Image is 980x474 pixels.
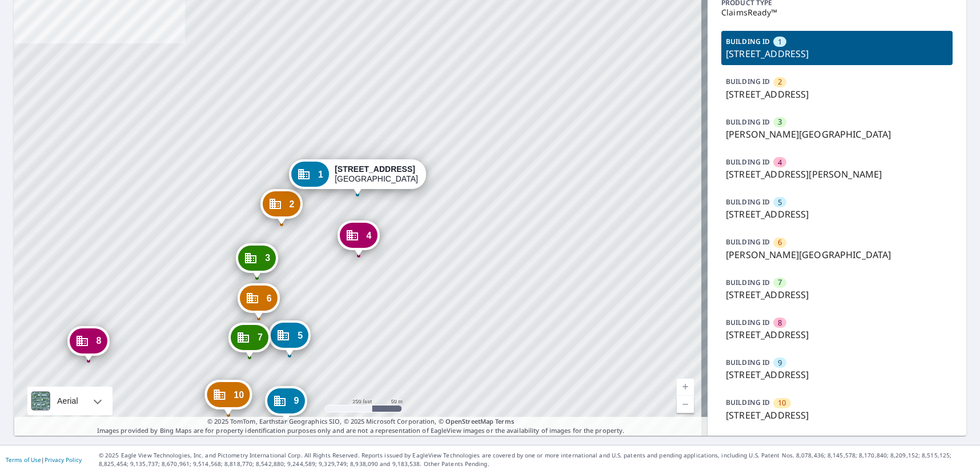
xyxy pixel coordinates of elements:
[260,189,302,224] div: Dropped pin, building 2, Commercial property, 2198 Bonn St Wichita, KS 67213
[726,127,948,141] p: [PERSON_NAME][GEOGRAPHIC_DATA]
[677,396,694,413] a: Current Level 17, Zoom Out
[778,157,782,168] span: 4
[726,248,948,262] p: [PERSON_NAME][GEOGRAPHIC_DATA]
[495,417,514,425] a: Terms
[54,387,82,415] div: Aerial
[335,164,415,174] strong: [STREET_ADDRESS]
[726,87,948,101] p: [STREET_ADDRESS]
[265,254,270,262] span: 3
[726,328,948,342] p: [STREET_ADDRESS]
[204,380,252,415] div: Dropped pin, building 10, Commercial property, 710 S Saint Clair Ave Wichita, KS 67213
[234,391,244,399] span: 10
[778,197,782,208] span: 5
[726,47,948,61] p: [STREET_ADDRESS]
[726,318,770,327] p: BUILDING ID
[778,318,782,328] span: 8
[207,417,514,427] span: © 2025 TomTom, Earthstar Geographics SIO, © 2025 Microsoft Corporation, ©
[726,117,770,127] p: BUILDING ID
[726,197,770,207] p: BUILDING ID
[236,243,278,279] div: Dropped pin, building 3, Commercial property, Everett St Wichita, KS 67213
[228,323,271,358] div: Dropped pin, building 7, Commercial property, 2168 W University Ave Wichita, KS 67213
[99,451,974,468] p: © 2025 Eagle View Technologies, Inc. and Pictometry International Corp. All Rights Reserved. Repo...
[778,117,782,127] span: 3
[267,294,272,303] span: 6
[778,37,782,47] span: 1
[268,320,311,356] div: Dropped pin, building 5, Commercial property, 2112 W University Ave Wichita, KS 67213
[265,386,307,421] div: Dropped pin, building 9, Commercial property, 2111 W University Ave Wichita, KS 67213
[778,277,782,288] span: 7
[677,379,694,396] a: Current Level 17, Zoom In
[726,357,770,367] p: BUILDING ID
[778,397,786,408] span: 10
[778,77,782,87] span: 2
[45,456,82,464] a: Privacy Policy
[298,331,303,340] span: 5
[27,387,113,415] div: Aerial
[445,417,493,425] a: OpenStreetMap
[726,157,770,167] p: BUILDING ID
[726,207,948,221] p: [STREET_ADDRESS]
[726,397,770,407] p: BUILDING ID
[721,8,953,17] p: ClaimsReady™
[67,326,110,361] div: Dropped pin, building 8, Commercial property, 2375 W University Ave Wichita, KS 67213
[14,417,708,436] p: Images provided by Bing Maps are for property identification purposes only and are not a represen...
[335,164,418,184] div: [GEOGRAPHIC_DATA]
[726,408,948,422] p: [STREET_ADDRESS]
[726,237,770,247] p: BUILDING ID
[6,456,41,464] a: Terms of Use
[726,167,948,181] p: [STREET_ADDRESS][PERSON_NAME]
[337,220,379,256] div: Dropped pin, building 4, Commercial property, 512 S Hiram St Wichita, KS 67213
[289,159,426,195] div: Dropped pin, building 1, Commercial property, 1940 W Mentor St Wichita, KS 67213
[726,77,770,86] p: BUILDING ID
[726,368,948,381] p: [STREET_ADDRESS]
[726,278,770,287] p: BUILDING ID
[366,231,371,240] span: 4
[778,237,782,248] span: 6
[97,336,102,345] span: 8
[289,200,294,208] span: 2
[726,37,770,46] p: BUILDING ID
[726,288,948,302] p: [STREET_ADDRESS]
[294,396,299,405] span: 9
[258,333,263,342] span: 7
[6,456,82,463] p: |
[318,170,323,179] span: 1
[238,283,280,319] div: Dropped pin, building 6, Commercial property, Everett St Wichita, KS 67213
[778,357,782,368] span: 9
